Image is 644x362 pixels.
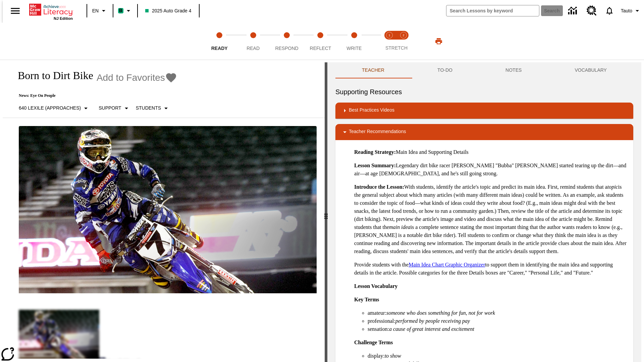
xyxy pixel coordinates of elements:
[335,23,374,60] button: Write step 5 of 5
[89,5,111,17] button: Language: EN, Select a language
[19,105,81,112] p: 640 Lexile (Approaches)
[275,46,298,51] span: Respond
[335,86,633,97] h6: Supporting Resources
[335,62,411,78] button: Teacher
[136,105,161,112] p: Students
[446,5,539,16] input: search field
[479,62,548,78] button: NOTES
[368,325,628,333] li: sensation:
[11,69,93,82] h1: Born to Dirt Bike
[267,23,306,60] button: Respond step 3 of 5
[346,46,362,51] span: Write
[354,283,397,289] strong: Lesson Vocabulary
[29,2,73,20] div: Home
[349,128,406,136] p: Teacher Recommendations
[411,62,479,78] button: TO-DO
[310,46,331,51] span: Reflect
[233,23,272,60] button: Read step 2 of 5
[247,46,260,51] span: Read
[354,148,628,156] p: Main Idea and Supporting Details
[115,5,135,17] button: Boost Class color is mint green. Change class color
[211,46,228,51] span: Ready
[99,105,121,112] p: Support
[395,318,470,324] em: performed by people receiving pay
[325,62,327,362] div: Press Enter or Spacebar and then press right and left arrow keys to move the slider
[409,262,485,267] a: Main Idea Chart Graphic Organizer
[564,2,583,20] a: Data Center
[428,35,449,47] button: Print
[368,317,628,325] li: professional:
[389,224,411,230] em: main idea
[380,23,399,60] button: Stretch Read step 1 of 2
[96,102,133,114] button: Scaffolds, Support
[335,124,633,140] div: Teacher Recommendations
[354,183,628,255] p: With students, identify the article's topic and predict its main idea. First, remind students tha...
[16,102,93,114] button: Select Lexile, 640 Lexile (Approaches)
[402,34,404,37] text: 2
[54,16,73,20] span: NJ Edition
[388,34,390,37] text: 1
[335,62,633,78] div: Instructional Panel Tabs
[368,352,628,360] li: display:
[97,72,177,83] button: Add to Favorites - Born to Dirt Bike
[349,107,394,115] p: Best Practices Videos
[301,23,340,60] button: Reflect step 4 of 5
[11,93,177,98] p: News: Eye On People
[354,184,404,190] strong: Introduce the Lesson:
[327,62,641,362] div: activity
[354,163,396,168] strong: Lesson Summary:
[97,72,165,83] span: Add to Favorites
[354,162,628,178] p: Legendary dirt bike racer [PERSON_NAME] "Bubba" [PERSON_NAME] started tearing up the dirt—and air...
[354,340,393,345] strong: Challenge Terms
[601,2,618,19] a: Notifications
[19,126,317,294] img: Motocross racer James Stewart flies through the air on his dirt bike.
[385,45,408,51] span: STRETCH
[368,309,628,317] li: amateur:
[5,1,25,21] button: Open side menu
[386,310,495,316] em: someone who does something for fun, not for work
[3,62,325,359] div: reading
[119,6,122,15] span: B
[354,149,396,155] strong: Reading Strategy:
[618,5,644,17] button: Profile/Settings
[583,2,601,20] a: Resource Center, Will open in new tab
[389,326,474,332] em: a cause of great interest and excitement
[354,297,379,302] strong: Key Terms
[354,261,628,277] p: Provide students with the to support them in identifying the main idea and supporting details in ...
[607,184,618,190] em: topic
[548,62,633,78] button: VOCABULARY
[92,7,99,14] span: EN
[621,7,632,14] span: Tauto
[145,7,192,14] span: 2025 Auto Grade 4
[200,23,239,60] button: Ready step 1 of 5
[335,103,633,119] div: Best Practices Videos
[133,102,173,114] button: Select Student
[394,23,413,60] button: Stretch Respond step 2 of 2
[385,353,401,359] em: to show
